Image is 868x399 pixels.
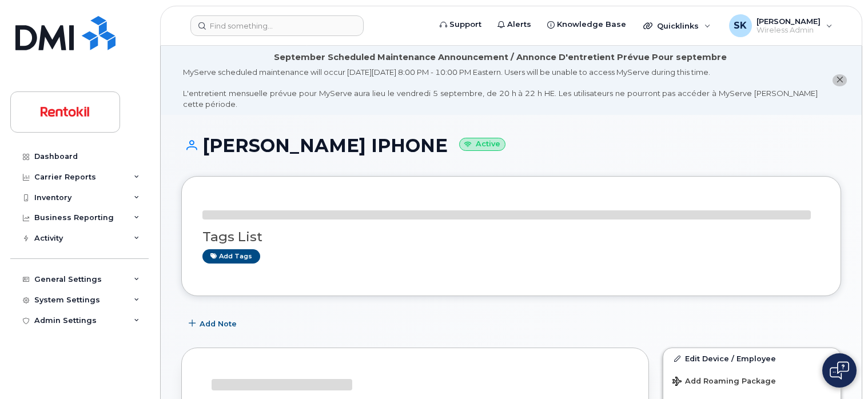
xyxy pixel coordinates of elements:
[830,361,849,380] img: Open chat
[833,74,847,86] button: close notification
[663,369,841,392] button: Add Roaming Package
[202,249,260,264] a: Add tags
[183,67,818,109] div: MyServe scheduled maintenance will occur [DATE][DATE] 8:00 PM - 10:00 PM Eastern. Users will be u...
[181,313,246,334] button: Add Note
[459,138,505,151] small: Active
[202,230,820,244] h3: Tags List
[181,135,841,155] h1: [PERSON_NAME] IPHONE
[663,348,841,369] a: Edit Device / Employee
[672,377,776,388] span: Add Roaming Package
[274,51,727,63] div: September Scheduled Maintenance Announcement / Annonce D'entretient Prévue Pour septembre
[200,318,237,329] span: Add Note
